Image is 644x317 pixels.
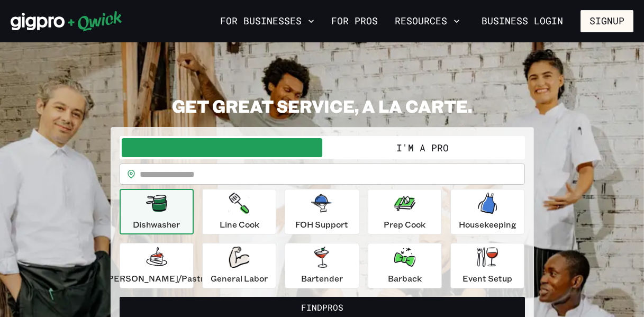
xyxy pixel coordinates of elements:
[450,243,524,288] button: Event Setup
[105,272,208,285] p: [PERSON_NAME]/Pastry
[122,138,322,157] button: I'm a Business
[450,189,524,234] button: Housekeeping
[285,243,359,288] button: Bartender
[368,243,442,288] button: Barback
[322,138,523,157] button: I'm a Pro
[133,218,180,231] p: Dishwasher
[120,243,194,288] button: [PERSON_NAME]/Pastry
[216,12,319,30] button: For Businesses
[220,218,259,231] p: Line Cook
[301,272,343,285] p: Bartender
[295,218,348,231] p: FOH Support
[202,243,276,288] button: General Labor
[580,10,633,32] button: Signup
[473,10,572,32] a: Business Login
[202,189,276,234] button: Line Cook
[388,272,422,285] p: Barback
[211,272,268,285] p: General Labor
[462,272,512,285] p: Event Setup
[368,189,442,234] button: Prep Cook
[285,189,359,234] button: FOH Support
[391,12,464,30] button: Resources
[120,189,194,234] button: Dishwasher
[327,12,382,30] a: For Pros
[459,218,516,231] p: Housekeeping
[384,218,425,231] p: Prep Cook
[111,95,534,116] h2: GET GREAT SERVICE, A LA CARTE.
